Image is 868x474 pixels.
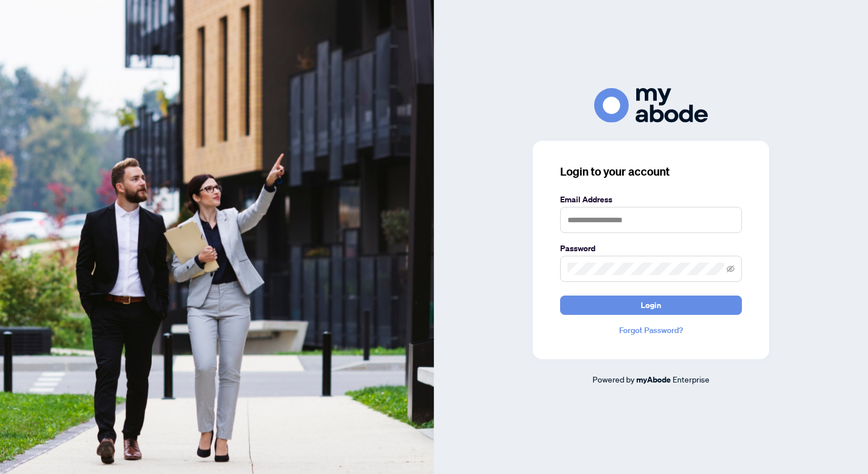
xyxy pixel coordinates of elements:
[560,324,742,336] a: Forgot Password?
[592,374,635,384] span: Powered by
[560,193,742,206] label: Email Address
[727,265,735,273] span: eye-invisible
[560,242,742,255] label: Password
[673,374,710,384] span: Enterprise
[594,88,708,123] img: ma-logo
[641,296,661,314] span: Login
[560,296,742,315] button: Login
[560,164,742,180] h3: Login to your account
[636,373,671,386] a: myAbode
